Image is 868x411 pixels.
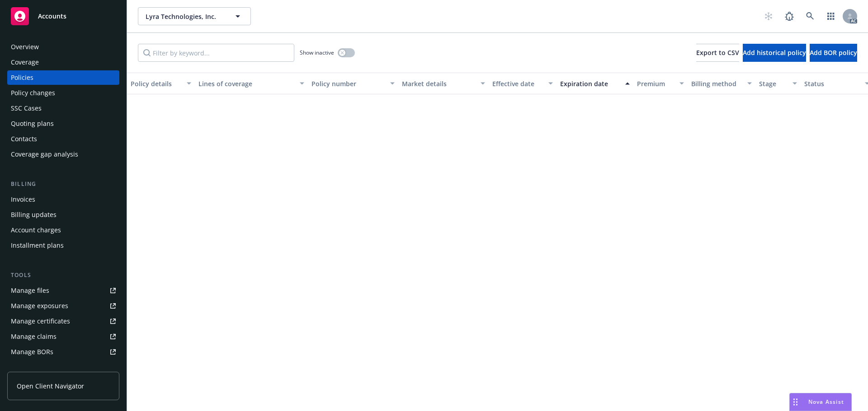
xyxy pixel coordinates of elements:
[7,314,119,328] a: Manage certificates
[789,393,852,411] button: Nova Assist
[131,79,181,88] div: Policy details
[810,44,857,62] button: Add BOR policy
[146,12,224,21] span: Lyra Technologies, Inc.
[11,360,80,374] div: Summary of insurance
[7,132,119,146] a: Contacts
[7,360,119,374] a: Summary of insurance
[7,86,119,100] a: Policy changes
[790,393,801,411] div: Drag to move
[7,40,119,54] a: Overview
[11,101,42,115] div: SSC Cases
[633,73,688,94] button: Premium
[810,48,857,57] span: Add BOR policy
[7,299,119,313] a: Manage exposures
[7,223,119,237] a: Account charges
[755,73,801,94] button: Stage
[691,79,742,88] div: Billing method
[138,7,251,25] button: Lyra Technologies, Inc.
[688,73,755,94] button: Billing method
[7,147,119,162] a: Coverage gap analysis
[17,381,84,391] span: Open Client Navigator
[11,208,57,222] div: Billing updates
[7,192,119,207] a: Invoices
[11,329,57,344] div: Manage claims
[195,73,308,94] button: Lines of coverage
[198,79,294,88] div: Lines of coverage
[759,7,778,25] a: Start snowing
[696,44,739,62] button: Export to CSV
[11,299,68,313] div: Manage exposures
[780,7,798,25] a: Report a Bug
[7,55,119,69] a: Coverage
[7,208,119,222] a: Billing updates
[804,79,859,88] div: Status
[11,55,39,69] div: Coverage
[11,238,64,253] div: Installment plans
[11,70,33,85] div: Policies
[11,116,54,131] div: Quoting plans
[7,238,119,253] a: Installment plans
[7,271,119,280] div: Tools
[489,73,557,94] button: Effective date
[7,116,119,131] a: Quoting plans
[11,314,70,328] div: Manage certificates
[7,329,119,344] a: Manage claims
[822,7,840,25] a: Switch app
[127,73,195,94] button: Policy details
[7,101,119,115] a: SSC Cases
[311,79,385,88] div: Policy number
[11,192,35,207] div: Invoices
[492,79,543,88] div: Effective date
[560,79,620,88] div: Expiration date
[308,73,398,94] button: Policy number
[808,398,844,406] span: Nova Assist
[11,132,37,146] div: Contacts
[743,48,806,57] span: Add historical policy
[38,13,66,20] span: Accounts
[11,40,39,54] div: Overview
[398,73,489,94] button: Market details
[7,70,119,85] a: Policies
[138,44,294,62] input: Filter by keyword...
[759,79,787,88] div: Stage
[557,73,633,94] button: Expiration date
[743,44,806,62] button: Add historical policy
[801,7,819,25] a: Search
[637,79,674,88] div: Premium
[11,283,49,298] div: Manage files
[402,79,475,88] div: Market details
[11,86,55,100] div: Policy changes
[7,180,119,189] div: Billing
[300,49,334,56] span: Show inactive
[11,147,78,162] div: Coverage gap analysis
[7,283,119,298] a: Manage files
[11,345,53,359] div: Manage BORs
[7,345,119,359] a: Manage BORs
[696,48,739,57] span: Export to CSV
[11,223,61,237] div: Account charges
[7,4,119,29] a: Accounts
